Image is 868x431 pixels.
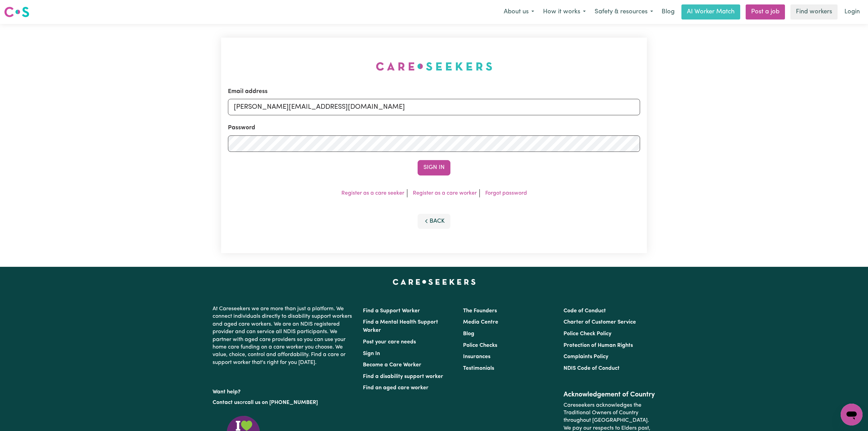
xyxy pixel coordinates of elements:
a: Post your care needs [363,339,416,345]
a: AI Worker Match [681,4,740,19]
a: Find workers [790,4,838,19]
button: Sign In [418,160,450,175]
a: call us on [PHONE_NUMBER] [245,400,318,405]
a: Insurances [463,354,490,360]
a: Contact us [213,400,240,405]
button: How it works [539,5,590,19]
a: NDIS Code of Conduct [564,366,620,371]
p: Want help? [213,386,355,396]
a: Sign In [363,351,380,356]
a: Careseekers logo [4,4,29,20]
a: Police Check Policy [564,331,611,337]
a: Code of Conduct [564,308,606,314]
a: Register as a care worker [413,191,477,196]
a: Charter of Customer Service [564,319,636,325]
p: At Careseekers we are more than just a platform. We connect individuals directly to disability su... [213,302,355,369]
a: Register as a care seeker [341,191,404,196]
input: Email address [228,99,640,115]
a: The Founders [463,308,497,314]
a: Find a Mental Health Support Worker [363,319,438,333]
a: Post a job [746,4,785,19]
iframe: Button to launch messaging window [841,404,863,426]
a: Blog [657,4,679,19]
a: Forgot password [485,191,527,196]
a: Become a Care Worker [363,362,421,368]
img: Careseekers logo [4,6,29,18]
a: Testimonials [463,366,494,371]
h2: Acknowledgement of Country [564,391,655,399]
a: Blog [463,331,474,337]
a: Find a Support Worker [363,308,420,314]
label: Email address [228,87,268,96]
a: Careseekers home page [393,279,476,285]
a: Protection of Human Rights [564,343,633,348]
a: Find a disability support worker [363,374,443,379]
button: About us [499,5,539,19]
button: Back [418,214,450,229]
a: Police Checks [463,343,497,348]
a: Complaints Policy [564,354,608,360]
label: Password [228,123,255,132]
p: or [213,396,355,409]
button: Safety & resources [590,5,657,19]
a: Login [840,4,864,19]
a: Find an aged care worker [363,385,429,391]
a: Media Centre [463,319,498,325]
